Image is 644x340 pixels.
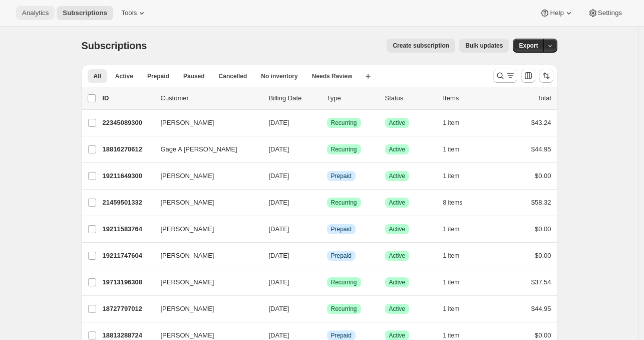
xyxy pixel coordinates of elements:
button: Create subscription [387,39,455,53]
button: [PERSON_NAME] [155,301,255,317]
button: 1 item [443,275,471,289]
span: [DATE] [269,305,289,312]
span: Subscriptions [82,40,147,51]
span: $43.24 [531,119,551,126]
button: 1 item [443,169,471,183]
p: 18727797012 [103,304,153,314]
span: Recurring [331,278,357,286]
button: Settings [582,6,628,20]
span: Paused [183,72,205,80]
button: 1 item [443,302,471,316]
span: 1 item [443,225,460,233]
div: Items [443,93,493,103]
span: $0.00 [535,225,551,233]
p: 19211649300 [103,171,153,181]
span: [PERSON_NAME] [161,224,214,234]
span: 1 item [443,119,460,127]
span: [DATE] [269,145,289,153]
button: Export [513,39,544,53]
span: Active [389,172,406,180]
p: 19713196308 [103,277,153,287]
span: Active [389,278,406,286]
div: 19211649300[PERSON_NAME][DATE]InfoPrepaidSuccessActive1 item$0.00 [103,169,551,183]
span: All [94,72,101,80]
span: Active [389,331,406,339]
span: Gage A [PERSON_NAME] [161,144,237,154]
div: 18816270612Gage A [PERSON_NAME][DATE]SuccessRecurringSuccessActive1 item$44.95 [103,142,551,156]
div: 22345089300[PERSON_NAME][DATE]SuccessRecurringSuccessActive1 item$43.24 [103,116,551,130]
span: Active [389,145,406,153]
div: 19211583764[PERSON_NAME][DATE]InfoPrepaidSuccessActive1 item$0.00 [103,222,551,236]
span: Needs Review [312,72,353,80]
button: Subscriptions [57,6,113,20]
p: Billing Date [269,93,319,103]
span: Recurring [331,305,357,313]
button: Bulk updates [459,39,509,53]
span: $58.32 [531,199,551,206]
span: Settings [598,9,622,17]
span: Export [519,42,538,50]
button: 1 item [443,142,471,156]
span: Active [389,119,406,127]
span: $0.00 [535,331,551,339]
p: Status [385,93,435,103]
button: Search and filter results [493,69,517,83]
span: [DATE] [269,199,289,206]
span: $44.95 [531,305,551,312]
div: IDCustomerBilling DateTypeStatusItemsTotal [103,93,551,103]
span: $0.00 [535,172,551,180]
span: $37.54 [531,278,551,286]
span: 1 item [443,252,460,260]
span: [DATE] [269,331,289,339]
div: 19713196308[PERSON_NAME][DATE]SuccessRecurringSuccessActive1 item$37.54 [103,275,551,289]
span: Cancelled [219,72,247,80]
span: [DATE] [269,119,289,126]
p: 21459501332 [103,198,153,208]
span: Help [550,9,563,17]
div: 18727797012[PERSON_NAME][DATE]SuccessRecurringSuccessActive1 item$44.95 [103,302,551,316]
button: [PERSON_NAME] [155,221,255,237]
span: [PERSON_NAME] [161,118,214,128]
span: Active [389,199,406,207]
span: Prepaid [147,72,169,80]
span: 1 item [443,305,460,313]
span: [PERSON_NAME] [161,171,214,181]
div: 21459501332[PERSON_NAME][DATE]SuccessRecurringSuccessActive8 items$58.32 [103,196,551,210]
div: 19211747604[PERSON_NAME][DATE]InfoPrepaidSuccessActive1 item$0.00 [103,249,551,263]
button: Sort the results [539,69,553,83]
span: [DATE] [269,278,289,286]
span: [PERSON_NAME] [161,198,214,208]
span: Active [389,252,406,260]
button: Create new view [360,69,376,83]
p: 19211747604 [103,251,153,261]
span: Prepaid [331,252,352,260]
span: Active [115,72,133,80]
button: Customize table column order and visibility [521,69,535,83]
span: Bulk updates [465,42,503,50]
span: Subscriptions [63,9,107,17]
span: Active [389,225,406,233]
span: [PERSON_NAME] [161,304,214,314]
span: [DATE] [269,225,289,233]
span: 1 item [443,145,460,153]
span: 1 item [443,278,460,286]
span: Create subscription [393,42,449,50]
button: [PERSON_NAME] [155,274,255,290]
span: Prepaid [331,331,352,339]
span: 1 item [443,331,460,339]
span: [DATE] [269,252,289,259]
span: Analytics [22,9,49,17]
span: 8 items [443,199,463,207]
button: Help [534,6,579,20]
span: $44.95 [531,145,551,153]
span: Recurring [331,145,357,153]
p: 22345089300 [103,118,153,128]
span: Tools [121,9,137,17]
span: $0.00 [535,252,551,259]
p: Customer [161,93,261,103]
button: Analytics [16,6,55,20]
p: 19211583764 [103,224,153,234]
span: Prepaid [331,225,352,233]
p: Total [537,93,551,103]
span: 1 item [443,172,460,180]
